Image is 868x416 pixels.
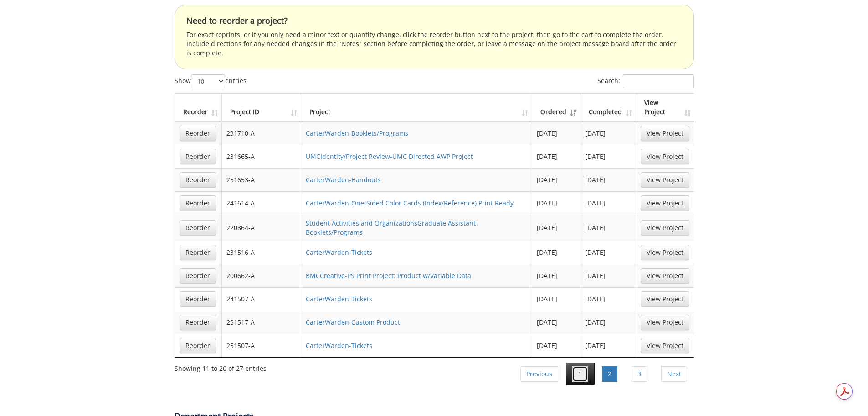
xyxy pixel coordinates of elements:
[180,291,216,307] a: Reorder
[180,245,216,260] a: Reorder
[175,360,267,373] div: Showing 11 to 20 of 27 entries
[175,74,247,88] label: Show entries
[306,219,478,237] a: Student Activities and OrganizationsGraduate Assistant-Booklets/Programs
[222,215,302,241] td: 220864-A
[186,30,682,58] p: For exact reprints, or if you only need a minor text or quantity change, click the reorder button...
[532,264,580,287] td: [DATE]
[580,215,636,241] td: [DATE]
[641,315,689,330] a: View Project
[222,191,302,215] td: 241614-A
[580,287,636,311] td: [DATE]
[180,315,216,330] a: Reorder
[641,149,689,164] a: View Project
[580,121,636,145] td: [DATE]
[532,168,580,191] td: [DATE]
[636,94,694,121] th: View Project: activate to sort column ascending
[602,366,617,382] a: 2
[641,291,689,307] a: View Project
[641,172,689,188] a: View Project
[306,318,400,326] a: CarterWarden-Custom Product
[222,264,302,287] td: 200662-A
[222,241,302,264] td: 231516-A
[306,248,372,257] a: CarterWarden-Tickets
[222,287,302,311] td: 241507-A
[641,268,689,284] a: View Project
[180,195,216,211] a: Reorder
[641,220,689,236] a: View Project
[532,121,580,145] td: [DATE]
[306,341,372,350] a: CarterWarden-Tickets
[661,366,687,382] a: Next
[641,195,689,211] a: View Project
[532,215,580,241] td: [DATE]
[532,94,580,121] th: Ordered: activate to sort column ascending
[520,366,558,382] a: Previous
[186,16,682,26] h4: Need to reorder a project?
[597,74,694,88] label: Search:
[306,129,408,137] a: CarterWarden-Booklets/Programs
[580,241,636,264] td: [DATE]
[532,145,580,168] td: [DATE]
[306,295,372,303] a: CarterWarden-Tickets
[580,94,636,121] th: Completed: activate to sort column ascending
[580,264,636,287] td: [DATE]
[532,191,580,215] td: [DATE]
[222,145,302,168] td: 231665-A
[180,172,216,188] a: Reorder
[580,334,636,357] td: [DATE]
[572,366,588,382] a: 1
[175,94,222,121] th: Reorder: activate to sort column ascending
[623,74,694,88] input: Search:
[222,121,302,145] td: 231710-A
[306,271,471,280] a: BMCCreative-PS Print Project: Product w/Variable Data
[641,126,689,141] a: View Project
[580,311,636,334] td: [DATE]
[641,245,689,260] a: View Project
[306,175,381,184] a: CarterWarden-Handouts
[532,334,580,357] td: [DATE]
[641,338,689,353] a: View Project
[580,168,636,191] td: [DATE]
[580,145,636,168] td: [DATE]
[532,241,580,264] td: [DATE]
[532,287,580,311] td: [DATE]
[632,366,647,382] a: 3
[180,338,216,353] a: Reorder
[532,311,580,334] td: [DATE]
[222,94,302,121] th: Project ID: activate to sort column ascending
[306,152,473,161] a: UMCIdentity/Project Review-UMC Directed AWP Project
[580,191,636,215] td: [DATE]
[180,268,216,284] a: Reorder
[180,126,216,141] a: Reorder
[222,334,302,357] td: 251507-A
[180,149,216,164] a: Reorder
[222,311,302,334] td: 251517-A
[222,168,302,191] td: 251653-A
[306,199,514,207] a: CarterWarden-One-Sided Color Cards (Index/Reference) Print Ready
[301,94,532,121] th: Project: activate to sort column ascending
[180,220,216,236] a: Reorder
[191,74,225,88] select: Showentries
